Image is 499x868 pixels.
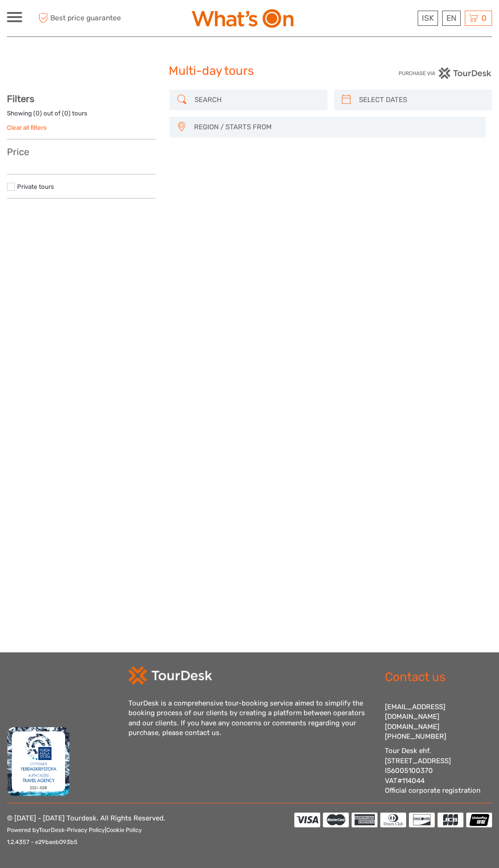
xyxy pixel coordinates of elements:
[385,702,493,742] div: [EMAIL_ADDRESS][DOMAIN_NAME] [PHONE_NUMBER]
[385,670,493,685] h2: Contact us
[17,183,54,190] a: Private tours
[36,11,128,26] span: Best price guarantee
[7,727,70,796] img: fms.png
[385,746,493,796] div: Tour Desk ehf. [STREET_ADDRESS] IS6005100370 VAT#114044
[36,109,40,118] label: 0
[64,109,68,118] label: 0
[294,813,492,827] img: accepted cards
[7,826,142,833] small: Powered by - |
[355,92,487,108] input: SELECT DATES
[7,838,78,845] small: 1.2.4357 - e29baeb093b5
[480,13,488,23] span: 0
[106,826,142,833] a: Cookie Policy
[190,120,481,135] button: REGION / STARTS FROM
[191,92,323,108] input: SEARCH
[442,11,461,26] div: EN
[7,146,156,157] h3: Price
[7,93,34,104] strong: Filters
[385,786,481,795] a: Official corporate registration
[398,67,492,79] img: PurchaseViaTourDesk.png
[7,813,165,848] p: © [DATE] - [DATE] Tourdesk. All Rights Reserved.
[422,13,434,23] span: ISK
[128,666,212,685] img: td-logo-white.png
[385,723,439,731] a: [DOMAIN_NAME]
[39,826,64,833] a: TourDesk
[128,699,371,738] div: TourDesk is a comprehensive tour-booking service aimed to simplify the booking process of our cli...
[7,109,156,123] div: Showing ( ) out of ( ) tours
[7,124,47,131] a: Clear all filters
[192,9,293,28] img: What's On
[169,64,330,78] h1: Multi-day tours
[67,826,105,833] a: Privacy Policy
